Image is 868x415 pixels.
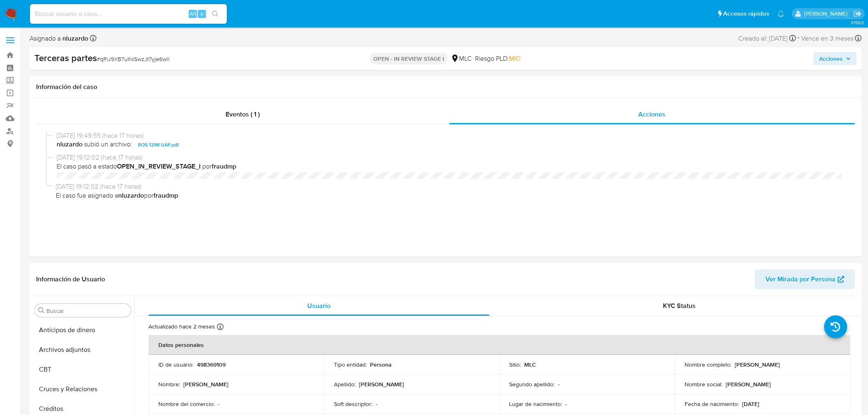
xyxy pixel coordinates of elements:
[57,131,842,140] span: [DATE] 19:49:55 (hace 17 horas)
[742,400,759,408] p: [DATE]
[32,360,134,379] button: CBT
[57,162,842,171] span: El caso pasó a estado por
[30,9,227,19] input: Buscar usuario o caso...
[735,361,780,368] p: [PERSON_NAME]
[226,109,260,119] span: Eventos ( 1 )
[376,400,377,408] p: -
[370,361,392,368] p: Persona
[663,301,696,310] span: KYC Status
[334,400,372,408] p: Soft descriptor :
[726,381,771,388] p: [PERSON_NAME]
[46,307,128,315] input: Buscar
[117,162,201,171] b: OPEN_IN_REVIEW_STAGE_I
[36,83,855,91] h1: Información del caso
[197,361,226,368] p: 498369109
[755,269,855,289] button: Ver Mirada por Persona
[56,191,842,200] span: El caso fue asignado a por
[359,381,404,388] p: [PERSON_NAME]
[509,381,555,388] p: Segundo apellido :
[138,140,179,150] span: ROS 1298 UAF.pdf
[638,109,665,119] span: Acciones
[801,34,854,43] span: Vence en 3 meses
[804,10,850,18] p: aline.magdaleno@mercadolibre.com
[475,54,521,63] span: Riesgo PLD:
[334,381,356,388] p: Apellido :
[797,33,799,44] span: -
[370,53,448,64] p: OPEN - IN REVIEW STAGE I
[565,400,567,408] p: -
[813,52,857,65] button: Acciones
[777,10,784,17] a: Notificaciones
[57,153,842,162] span: [DATE] 19:12:02 (hace 17 horas)
[765,269,836,289] span: Ver Mirada por Persona
[118,191,144,200] b: nluzardo
[183,381,228,388] p: [PERSON_NAME]
[853,9,862,18] a: Salir
[509,54,521,63] span: MID
[97,55,170,63] span: # qPiJ9XB7uINiSwzJt7yje6wX
[158,381,180,388] p: Nombre :
[158,361,194,368] p: ID de usuario :
[685,381,722,388] p: Nombre social :
[685,400,739,408] p: Fecha de nacimiento :
[30,34,88,43] span: Asignado a
[57,140,82,150] b: nluzardo
[451,54,472,63] div: MLC
[32,320,134,340] button: Anticipos de dinero
[148,335,850,355] th: Datos personales
[558,381,560,388] p: -
[723,9,769,18] span: Accesos rápidos
[84,140,132,150] span: subió un archivo:
[212,162,236,171] b: fraudmp
[201,10,203,18] span: s
[158,400,215,408] p: Nombre del comercio :
[36,275,105,283] h1: Información de Usuario
[524,361,536,368] p: MLC
[32,379,134,399] button: Cruces y Relaciones
[509,361,521,368] p: Sitio :
[61,34,88,43] b: nluzardo
[148,323,215,331] p: Actualizado hace 2 meses
[32,340,134,360] button: Archivos adjuntos
[218,400,219,408] p: -
[38,307,45,314] button: Buscar
[334,361,367,368] p: Tipo entidad :
[509,400,562,408] p: Lugar de nacimiento :
[819,52,843,65] span: Acciones
[190,10,196,18] span: Alt
[134,140,183,150] button: ROS 1298 UAF.pdf
[34,51,97,64] b: Terceras partes
[207,8,224,20] button: search-icon
[56,182,842,191] span: [DATE] 19:12:02 (hace 17 horas)
[153,191,178,200] b: fraudmp
[685,361,731,368] p: Nombre completo :
[307,301,331,310] span: Usuario
[738,33,796,44] div: Creado el: [DATE]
